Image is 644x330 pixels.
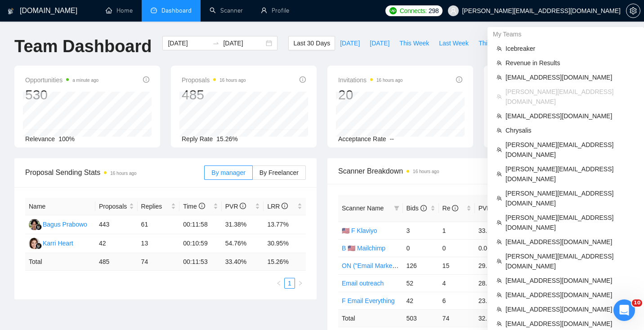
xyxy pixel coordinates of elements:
span: info-circle [199,203,205,209]
td: 61 [138,215,180,234]
span: Scanner Breakdown [338,165,619,177]
span: Opportunities [25,75,98,85]
div: Karri Heart [43,238,73,248]
span: [PERSON_NAME][EMAIL_ADDRESS][DOMAIN_NAME] [505,87,635,107]
td: 4 [439,274,475,292]
a: setting [626,7,640,14]
a: ON ("Email Marketing") [342,262,407,269]
td: 32.21 % [475,309,511,327]
td: 74 [439,309,475,327]
span: [DATE] [340,38,360,48]
span: team [496,292,502,298]
input: Start date [168,38,209,48]
span: team [496,113,502,119]
time: 16 hours ago [110,171,136,176]
span: user [450,8,456,14]
span: Re [443,205,459,212]
span: left [276,281,282,286]
span: right [298,281,303,286]
span: info-circle [282,203,288,209]
span: Relevance [25,135,55,143]
td: 13.77% [264,215,306,234]
span: [EMAIL_ADDRESS][DOMAIN_NAME] [505,276,635,285]
span: [EMAIL_ADDRESS][DOMAIN_NAME] [505,304,635,314]
td: 6 [439,292,475,309]
span: [PERSON_NAME][EMAIL_ADDRESS][DOMAIN_NAME] [505,188,635,208]
span: 10 [632,299,642,307]
span: Chrysalis [505,125,635,135]
th: Proposals [95,198,138,215]
th: Replies [138,198,180,215]
span: Reply Rate [182,135,213,143]
span: info-circle [300,76,306,83]
span: Proposals [182,75,246,85]
td: 0 [403,239,439,257]
time: a minute ago [72,78,98,83]
iframe: Intercom live chat [613,299,635,321]
button: This Month [474,36,514,50]
a: 1 [285,278,295,288]
td: 33.40 % [222,253,264,271]
img: KH [29,238,40,249]
span: team [496,94,502,99]
td: 74 [138,253,180,271]
td: Total [25,253,95,271]
a: searchScanner [210,7,243,14]
span: to [212,40,219,47]
td: 1 [439,222,475,239]
span: Revenue in Results [505,58,635,68]
div: Bagus Prabowo [43,219,87,229]
th: Name [25,198,95,215]
span: Connects: [400,6,427,16]
td: Total [338,309,403,327]
span: 100% [58,135,75,143]
span: info-circle [456,76,462,83]
span: By manager [211,169,245,176]
a: B 🇺🇸 Mailchimp [342,245,385,252]
td: 15.26 % [264,253,306,271]
span: Dashboard [161,7,192,14]
li: Previous Page [273,278,284,289]
span: Time [183,203,205,210]
span: info-circle [452,205,458,211]
a: F Email Everything [342,297,394,304]
span: Last Week [439,38,469,48]
td: 00:11:53 [179,253,222,271]
span: [PERSON_NAME][EMAIL_ADDRESS][DOMAIN_NAME] [505,213,635,232]
td: 52 [403,274,439,292]
td: 31.38% [222,215,264,234]
td: 0 [439,239,475,257]
td: 503 [403,309,439,327]
td: 23.81% [475,292,511,309]
div: 530 [25,86,98,103]
a: Email outreach [342,280,384,287]
span: [PERSON_NAME][EMAIL_ADDRESS][DOMAIN_NAME] [505,164,635,184]
span: Proposal Sending Stats [25,167,204,178]
a: userProfile [261,7,289,14]
span: [PERSON_NAME][EMAIL_ADDRESS][DOMAIN_NAME] [505,251,635,271]
span: LRR [267,203,288,210]
td: 42 [95,234,138,253]
td: 0.00% [475,239,511,257]
button: [DATE] [365,36,394,50]
h1: Team Dashboard [14,36,152,57]
span: This Week [399,38,429,48]
span: team [496,239,502,245]
span: Acceptance Rate [338,135,386,143]
span: team [496,307,502,312]
td: 13 [138,234,180,253]
span: This Month [479,38,510,48]
span: PVR [225,203,246,210]
td: 00:11:58 [179,215,222,234]
div: My Teams [487,27,644,41]
button: Last Week [434,36,474,50]
span: 298 [429,6,438,16]
span: [EMAIL_ADDRESS][DOMAIN_NAME] [505,319,635,329]
span: team [496,60,502,66]
span: team [496,128,502,133]
span: info-circle [143,76,149,83]
span: [DATE] [370,38,389,48]
span: [EMAIL_ADDRESS][DOMAIN_NAME] [505,72,635,82]
span: [EMAIL_ADDRESS][DOMAIN_NAME] [505,290,635,300]
time: 16 hours ago [219,78,246,83]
